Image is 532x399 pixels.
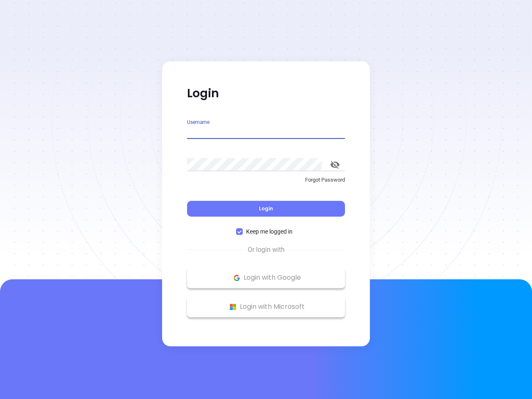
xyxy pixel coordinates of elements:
[187,296,345,317] button: Microsoft Logo Login with Microsoft
[187,201,345,217] button: Login
[259,205,273,212] span: Login
[187,86,345,101] p: Login
[191,271,341,284] p: Login with Google
[232,273,242,283] img: Google Logo
[187,176,345,191] a: Forgot Password
[187,267,345,288] button: Google Logo Login with Google
[187,176,345,184] p: Forgot Password
[244,245,289,255] span: Or login with
[187,120,209,125] label: Username
[325,155,345,175] button: toggle password visibility
[228,302,238,312] img: Microsoft Logo
[243,227,296,236] span: Keep me logged in
[191,300,341,313] p: Login with Microsoft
